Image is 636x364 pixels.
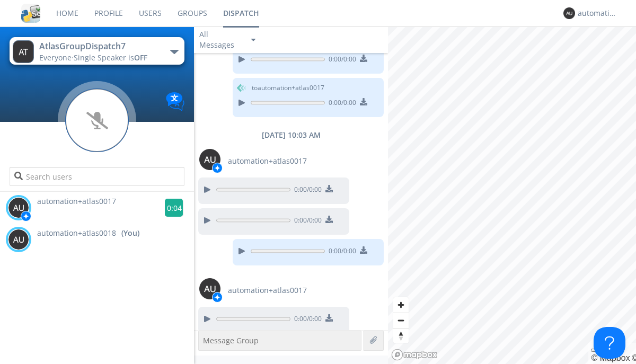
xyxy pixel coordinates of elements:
div: Everyone · [39,52,158,63]
span: 0:00 / 0:00 [325,55,356,66]
img: cddb5a64eb264b2086981ab96f4c1ba7 [21,4,40,23]
div: (You) [121,228,139,238]
span: 0:00 / 0:00 [290,185,322,197]
img: download media button [325,185,333,192]
img: 373638.png [199,278,220,299]
span: automation+atlas0018 [37,228,116,238]
input: Search users [10,167,184,186]
span: 0:00 / 0:00 [325,98,356,110]
button: Toggle attribution [591,349,599,352]
span: automation+atlas0017 [228,156,307,166]
span: OFF [134,52,147,63]
div: automation+atlas0018 [578,8,617,19]
div: AtlasGroupDispatch7 [39,40,158,52]
button: AtlasGroupDispatch7Everyone·Single Speaker isOFF [10,37,184,65]
span: Reset bearing to north [393,329,409,343]
img: caret-down-sm.svg [251,39,255,41]
img: Translation enabled [166,92,184,111]
iframe: Toggle Customer Support [594,327,625,359]
button: Zoom in [393,297,409,313]
span: Zoom out [393,313,409,328]
span: 0:00 / 0:00 [290,216,322,227]
div: [DATE] 10:03 AM [194,130,388,140]
img: download media button [360,55,367,62]
span: automation+atlas0017 [37,196,116,206]
a: Mapbox logo [391,349,438,361]
span: to automation+atlas0017 [252,83,324,93]
img: download media button [360,246,367,254]
span: Single Speaker is [74,52,147,63]
img: download media button [325,216,333,223]
span: 0:00 / 0:00 [290,314,322,326]
img: 373638.png [8,229,29,250]
button: Zoom out [393,313,409,328]
span: automation+atlas0017 [228,285,307,296]
img: download media button [360,98,367,105]
a: Mapbox [591,353,630,362]
img: download media button [325,314,333,322]
span: 0:00 / 0:00 [325,246,356,258]
button: Reset bearing to north [393,328,409,343]
div: All Messages [199,29,242,50]
img: 373638.png [8,197,29,218]
img: 373638.png [563,7,575,19]
img: 373638.png [199,149,220,170]
img: 373638.png [13,40,34,63]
